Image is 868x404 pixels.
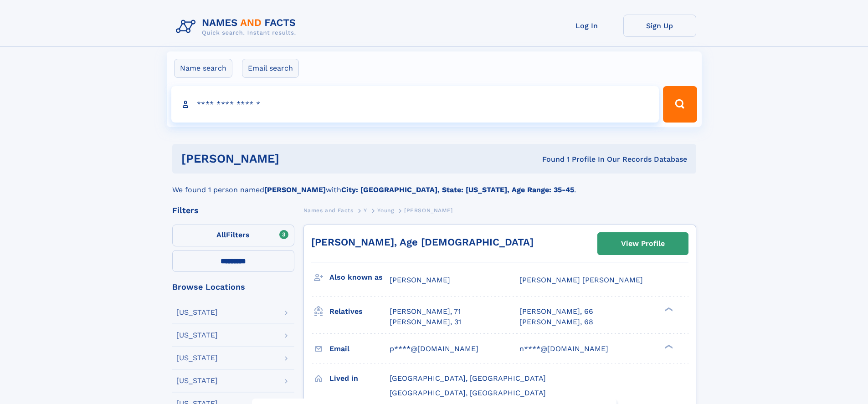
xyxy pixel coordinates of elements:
[598,233,688,255] a: View Profile
[311,236,534,248] a: [PERSON_NAME], Age [DEMOGRAPHIC_DATA]
[329,371,390,386] h3: Lived in
[181,153,411,164] h1: [PERSON_NAME]
[172,225,294,246] label: Filters
[519,317,593,327] a: [PERSON_NAME], 68
[621,233,665,254] div: View Profile
[390,317,461,327] a: [PERSON_NAME], 31
[329,341,390,357] h3: Email
[377,205,394,216] a: Young
[663,307,673,312] div: ❯
[519,276,643,284] span: [PERSON_NAME] [PERSON_NAME]
[264,185,326,194] b: [PERSON_NAME]
[390,374,546,383] span: [GEOGRAPHIC_DATA], [GEOGRAPHIC_DATA]
[623,15,696,37] a: Sign Up
[303,205,354,216] a: Names and Facts
[172,15,303,39] img: Logo Names and Facts
[176,377,218,384] div: [US_STATE]
[341,185,574,194] b: City: [GEOGRAPHIC_DATA], State: [US_STATE], Age Range: 35-45
[216,230,226,239] span: All
[390,276,450,284] span: [PERSON_NAME]
[663,343,673,349] div: ❯
[377,207,394,214] span: Young
[550,15,623,37] a: Log In
[172,283,294,291] div: Browse Locations
[663,86,697,123] button: Search Button
[329,304,390,319] h3: Relatives
[242,59,299,78] label: Email search
[390,307,461,317] a: [PERSON_NAME], 71
[411,154,687,164] div: Found 1 Profile In Our Records Database
[172,206,294,215] div: Filters
[174,59,232,78] label: Name search
[329,270,390,285] h3: Also known as
[519,307,593,317] a: [PERSON_NAME], 66
[176,332,218,339] div: [US_STATE]
[171,86,659,123] input: search input
[176,309,218,316] div: [US_STATE]
[404,207,453,214] span: [PERSON_NAME]
[390,389,546,397] span: [GEOGRAPHIC_DATA], [GEOGRAPHIC_DATA]
[364,205,367,216] a: Y
[176,354,218,362] div: [US_STATE]
[172,174,696,195] div: We found 1 person named with .
[364,207,367,214] span: Y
